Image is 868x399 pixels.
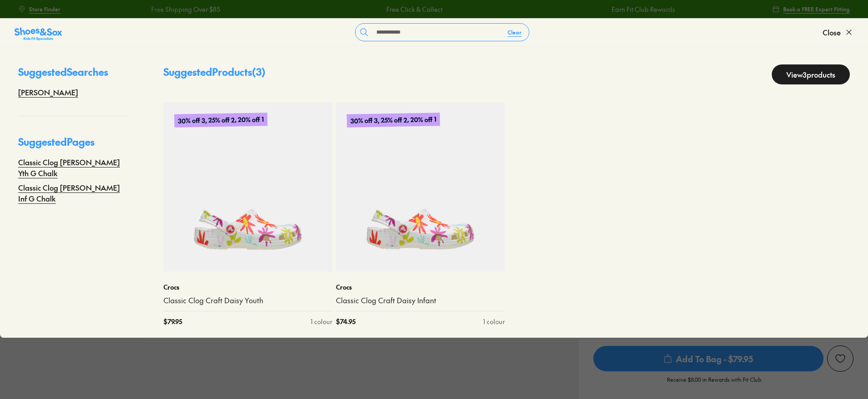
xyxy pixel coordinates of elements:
[827,345,853,372] button: Add to Wishlist
[18,1,60,17] a: Store Finder
[593,346,824,371] span: Add To Bag - $79.95
[772,1,850,17] a: Book a FREE Expert Fitting
[336,282,505,292] p: Crocs
[163,64,266,84] p: Suggested Products
[163,103,332,271] a: 30% off 3, 25% off 2, 20% off 1
[667,375,761,392] p: Receive $8.00 in Rewards with Fit Club
[347,113,440,128] p: 30% off 3, 25% off 2, 20% off 1
[593,345,824,372] button: Add To Bag - $79.95
[18,182,127,204] a: Classic Clog [PERSON_NAME] Inf G Chalk
[252,65,266,79] span: ( 3 )
[163,282,332,292] p: Crocs
[29,5,60,13] span: Store Finder
[149,5,218,14] a: Free Shipping Over $85
[385,5,441,14] a: Free Click & Collect
[823,27,841,38] span: Close
[610,5,673,14] a: Earn Fit Club Rewards
[772,64,850,84] a: View3products
[18,157,127,178] a: Classic Clog [PERSON_NAME] Yth G Chalk
[18,87,78,98] a: [PERSON_NAME]
[500,24,529,40] button: Clear
[174,113,267,128] p: 30% off 3, 25% off 2, 20% off 1
[163,317,182,326] span: $ 79.95
[18,134,127,157] p: Suggested Pages
[15,25,62,39] a: Shoes &amp; Sox
[15,27,62,41] img: SNS_Logo_Responsive.svg
[163,296,332,305] a: Classic Clog Craft Daisy Youth
[311,317,332,326] div: 1 colour
[9,338,45,372] iframe: Gorgias live chat messenger
[783,5,850,13] span: Book a FREE Expert Fitting
[823,22,853,42] button: Close
[336,296,505,305] a: Classic Clog Craft Daisy Infant
[18,64,127,87] p: Suggested Searches
[336,103,505,271] a: 30% off 3, 25% off 2, 20% off 1
[336,317,355,326] span: $ 74.95
[483,317,505,326] div: 1 colour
